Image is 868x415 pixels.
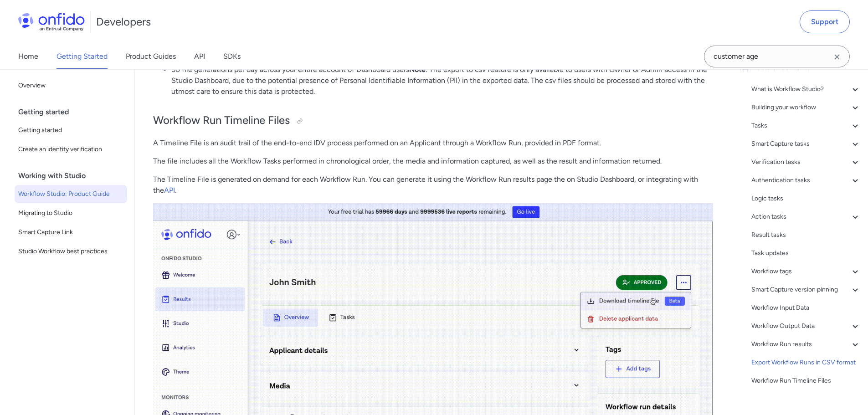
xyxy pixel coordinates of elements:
[15,140,127,159] a: Create an identity verification
[18,44,38,69] a: Home
[15,185,127,203] a: Workflow Studio: Product Guide
[751,357,861,368] a: Export Workflow Runs in CSV format
[153,138,713,149] p: A Timeline File is an audit trail of the end-to-end IDV process performed on an Applicant through...
[751,211,861,222] a: Action tasks
[751,175,861,186] a: Authentication tasks
[409,65,426,74] strong: Note
[18,80,123,91] span: Overview
[800,10,850,33] a: Support
[15,204,127,222] a: Migrating to Studio
[751,193,861,204] a: Logic tasks
[15,242,127,261] a: Studio Workflow best practices
[126,44,176,69] a: Product Guides
[18,227,123,238] span: Smart Capture Link
[751,230,861,241] a: Result tasks
[751,284,861,295] a: Smart Capture version pinning
[56,44,108,69] a: Getting Started
[751,375,861,386] a: Workflow Run Timeline Files
[751,157,861,168] a: Verification tasks
[18,13,85,31] img: Onfido Logo
[223,44,241,69] a: SDKs
[18,103,131,121] div: Getting started
[18,144,123,155] span: Create an identity verification
[751,248,861,259] a: Task updates
[164,186,175,195] a: API
[751,266,861,277] a: Workflow tags
[751,102,861,113] a: Building your workflow
[15,121,127,139] a: Getting started
[15,223,127,241] a: Smart Capture Link
[18,208,123,219] span: Migrating to Studio
[153,113,713,128] h2: Workflow Run Timeline Files
[171,64,713,97] li: 50 file generations per day across your entire account of Dashboard users : The export to csv fea...
[18,246,123,257] span: Studio Workflow best practices
[153,156,713,167] p: The file includes all the Workflow Tasks performed in chronological order, the media and informat...
[751,138,861,149] a: Smart Capture tasks
[18,125,123,136] span: Getting started
[153,174,713,196] p: The Timeline File is generated on demand for each Workflow Run. You can generate it using the Wor...
[96,15,151,29] h1: Developers
[751,120,861,131] a: Tasks
[704,46,850,67] input: Onfido search input field
[751,321,861,332] a: Workflow Output Data
[751,84,861,95] a: What is Workflow Studio?
[15,77,127,95] a: Overview
[194,44,205,69] a: API
[832,51,842,62] svg: Clear search field button
[751,339,861,350] a: Workflow Run results
[18,189,123,200] span: Workflow Studio: Product Guide
[18,167,131,185] div: Working with Studio
[751,302,861,313] a: Workflow Input Data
